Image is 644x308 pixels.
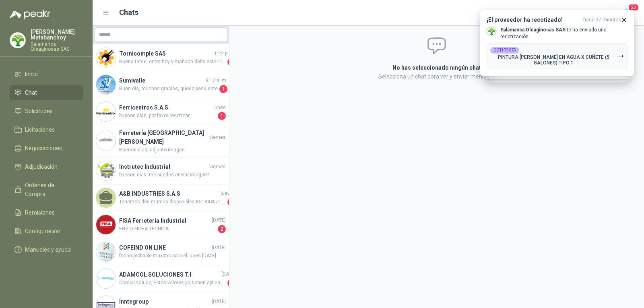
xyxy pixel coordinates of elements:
[227,58,235,66] span: 3
[206,77,227,85] span: 8:12 a. m.
[10,10,51,19] img: Logo peakr
[31,42,83,52] p: Salamanca Oleaginosas SAS
[10,33,25,48] img: Company Logo
[119,216,210,225] h4: FISA Ferreteria Industrial
[493,48,516,52] b: COT175673
[93,125,229,157] a: Company LogoFerretería [GEOGRAPHIC_DATA][PERSON_NAME]viernesBuenos dias, adjunto imagen
[10,141,83,156] a: Negociaciones
[490,54,617,66] p: PINTURA [PERSON_NAME] EN AGUA X CUÑETE (5 GALONES) TIPO 1
[25,227,60,236] span: Configuración
[119,252,226,260] span: fecha probable maximo para el lunes [DATE]
[296,63,577,72] h2: No has seleccionado ningún chat
[31,29,83,40] p: [PERSON_NAME] Matabanchoy
[296,72,577,81] p: Selecciona un chat para ver y enviar mensajes
[212,298,226,306] span: [DATE]
[119,297,210,306] h4: Inntegroup
[25,70,38,79] span: Inicio
[93,157,229,184] a: Company LogoInstrutec Industrialviernesbuenos días, me puedes enviar imagen?
[10,66,83,82] a: Inicio
[209,163,226,171] span: viernes
[25,181,75,198] span: Órdenes de Compra
[221,271,235,278] span: [DATE]
[93,98,229,125] a: Company LogoFerricentros S.A.S.lunesbuenos días, por favor recotizar1
[209,134,226,141] span: viernes
[25,162,58,171] span: Adjudicación
[10,223,83,239] a: Configuración
[119,7,138,18] h1: Chats
[119,112,216,120] span: buenos días, por favor recotizar
[93,211,229,238] a: Company LogoFISA Ferreteria Industrial[DATE]ENVIO FICHA TECNICA2
[227,198,235,206] span: 1
[10,159,83,174] a: Adjudicación
[628,4,639,11] span: 23
[500,27,566,33] b: Salamanca Oleaginosas SAS
[227,279,235,287] span: 1
[10,103,83,119] a: Solicitudes
[10,242,83,257] a: Manuales y ayuda
[93,44,229,71] a: Company LogoTornicomple SAS1:22 p. m.Buena tarde, entre hoy y mañana debe estar llegando,3
[25,88,37,97] span: Chat
[214,50,235,58] span: 1:22 p. m.
[218,225,226,233] span: 2
[119,58,226,66] span: Buena tarde, entre hoy y mañana debe estar llegando,
[93,184,229,211] a: A&B INDUSTRIES S.A.SjuevesTenemos dos marcas disponibles K518445/10.KOYO $279.926 + IVA K518445/1...
[119,85,218,93] span: Buen día, muchas gracias, quedo pendiente
[480,10,634,76] button: ¡El proveedor ha recotizado!hace 27 minutos Company LogoSalamanca Oleaginosas SAS te ha enviado u...
[218,112,226,120] span: 1
[620,6,634,20] button: 23
[219,85,227,93] span: 1
[93,265,229,292] a: Company LogoADAMCOL SOLUCIONES T.I[DATE]Cordial saludo; Estos valores ya tienen aplicado el descu...
[119,103,212,112] h4: Ferricentros S.A.S.
[96,102,116,121] img: Company Logo
[213,104,226,112] span: lunes
[25,245,71,254] span: Manuales y ayuda
[119,198,226,206] span: Tenemos dos marcas disponibles K518445/10.KOYO $279.926 + IVA K518445/10.TIMKEN $453.613 + IVA
[10,178,83,202] a: Órdenes de Compra
[25,125,55,134] span: Licitaciones
[96,75,116,94] img: Company Logo
[500,27,627,40] p: te ha enviado una recotización.
[221,190,235,197] span: jueves
[25,208,55,217] span: Remisiones
[96,161,116,180] img: Company Logo
[119,49,213,58] h4: Tornicomple SAS
[93,238,229,265] a: Company LogoCOFEIND ON LINE[DATE]fecha probable maximo para el lunes [DATE]
[119,279,226,287] span: Cordial saludo; Estos valores ya tienen aplicado el descuento ambiental por dar tu batería dañada...
[10,85,83,100] a: Chat
[487,17,580,23] h3: ¡El proveedor ha recotizado!
[119,225,216,233] span: ENVIO FICHA TECNICA
[93,71,229,98] a: Company LogoSumivalle8:12 a. m.Buen día, muchas gracias, quedo pendiente1
[487,27,496,36] img: Company Logo
[487,43,627,69] button: COT175673PINTURA [PERSON_NAME] EN AGUA X CUÑETE (5 GALONES) TIPO 1
[119,270,220,279] h4: ADAMCOL SOLUCIONES T.I
[25,107,53,116] span: Solicitudes
[119,243,210,252] h4: COFEIND ON LINE
[212,244,226,252] span: [DATE]
[96,242,116,261] img: Company Logo
[119,171,226,179] span: buenos días, me puedes enviar imagen?
[119,146,226,154] span: Buenos dias, adjunto imagen
[25,144,62,153] span: Negociaciones
[119,76,204,85] h4: Sumivalle
[10,205,83,220] a: Remisiones
[583,17,621,23] span: hace 27 minutos
[96,131,116,151] img: Company Logo
[10,122,83,137] a: Licitaciones
[119,162,208,171] h4: Instrutec Industrial
[119,128,208,146] h4: Ferretería [GEOGRAPHIC_DATA][PERSON_NAME]
[119,189,219,198] h4: A&B INDUSTRIES S.A.S
[96,48,116,67] img: Company Logo
[96,269,116,288] img: Company Logo
[212,217,226,224] span: [DATE]
[96,215,116,234] img: Company Logo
